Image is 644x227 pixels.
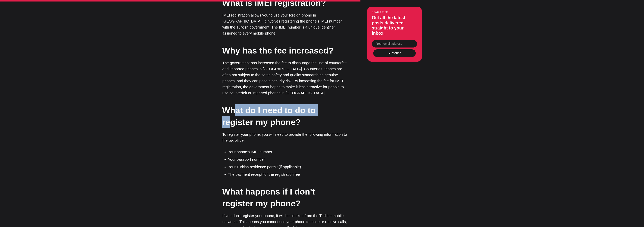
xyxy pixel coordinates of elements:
[222,131,348,143] p: To register your phone, you will need to provide the following information to the tax office:
[222,12,348,36] p: IMEI registration allows you to use your foreign phone in [GEOGRAPHIC_DATA]. It involves register...
[222,45,348,57] h2: Why has the fee increased?
[228,157,348,162] li: Your passport number
[372,15,417,36] h3: Get all the latest posts delivered straight to your inbox.
[228,149,348,155] li: Your phone's IMEI number
[222,60,348,96] p: The government has increased the fee to discourage the use of counterfeit and imported phones in ...
[373,49,416,57] button: Subscribe
[372,11,417,13] small: Newsletter
[228,172,348,177] li: The payment receipt for the registration fee
[228,164,348,170] li: Your Turkish residence permit (if applicable)
[222,104,348,128] h2: What do I need to do to register my phone?
[372,40,417,48] input: Your email address
[222,186,348,209] h2: What happens if I don't register my phone?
